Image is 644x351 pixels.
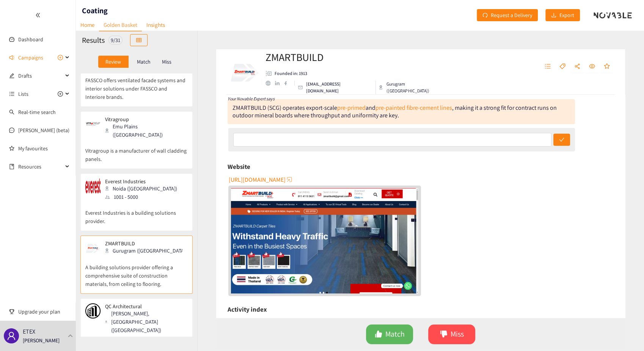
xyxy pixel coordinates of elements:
[231,188,418,293] img: Snapshot of the Company's website
[9,164,14,169] span: book
[105,303,182,309] p: QC Architectural
[85,69,188,101] p: FASSCO offers ventilated facade systems and interior solutions under FASSCO and Interiore brands.
[551,12,556,19] span: download
[491,11,532,19] span: Request a Delivery
[366,324,413,344] button: likeMatch
[105,116,182,122] p: Vitragroup
[105,193,182,201] div: 1001 - 5000
[600,61,614,73] button: star
[162,59,171,65] p: Miss
[85,201,188,225] p: Everest Industries is a building solutions provider.
[105,184,182,193] div: Noida ([GEOGRAPHIC_DATA])
[18,159,63,174] span: Resources
[306,81,372,94] p: [EMAIL_ADDRESS][DOMAIN_NAME]
[570,61,584,73] button: share-alt
[58,91,63,97] span: plus-circle
[545,9,580,21] button: downloadExport
[553,134,570,146] button: check
[105,122,187,139] div: Emu Plains ([GEOGRAPHIC_DATA])
[385,328,405,340] span: Match
[228,96,275,101] i: Your Novable Expert says
[99,19,142,31] a: Golden Basket
[275,70,307,77] p: Founded in: 1913
[82,5,108,16] h1: Coating
[229,175,286,184] span: [URL][DOMAIN_NAME]
[23,336,60,345] p: [PERSON_NAME]
[58,55,63,60] span: plus-circle
[228,161,250,172] h6: Website
[556,61,569,73] button: tag
[545,63,551,70] span: unordered-list
[18,304,70,319] span: Upgrade your plan
[265,70,307,77] li: Founded in year
[520,269,644,351] iframe: Chat Widget
[108,36,123,45] div: 9 / 31
[35,12,41,18] span: double-left
[137,59,151,65] p: Match
[9,309,14,314] span: trophy
[559,11,574,19] span: Export
[85,116,101,131] img: Snapshot of the company's website
[9,55,14,60] span: sound
[265,50,448,65] h2: ZMARTBUILD
[231,188,418,293] a: website
[232,104,557,119] div: ZMARTBUILD (SCG) operates export-scale and , making it a strong fit for contract runs on outdoor ...
[9,91,14,97] span: unordered-list
[23,327,35,336] p: ETEX
[18,86,28,101] span: Lists
[585,61,599,73] button: eye
[18,109,56,115] a: Real-time search
[136,37,141,44] span: table
[265,81,275,86] a: website
[18,127,69,134] a: [PERSON_NAME] (beta)
[440,330,448,339] span: dislike
[379,81,448,94] div: Gurugram ([GEOGRAPHIC_DATA])
[85,303,101,318] img: Snapshot of the company's website
[477,9,538,21] button: redoRequest a Delivery
[142,19,170,31] a: Insights
[541,61,554,73] button: unordered-list
[520,269,644,351] div: Widget de chat
[559,137,564,143] span: check
[604,63,610,70] span: star
[130,34,148,46] button: table
[105,246,187,255] div: Gurugram ([GEOGRAPHIC_DATA])
[85,256,188,288] p: A building solutions provider offering a comprehensive suite of construction materials, from ceil...
[229,57,260,87] img: Company Logo
[18,141,70,156] a: My favourites
[7,331,16,340] span: user
[428,324,475,344] button: dislikeMiss
[85,178,101,193] img: Snapshot of the company's website
[375,330,382,339] span: like
[284,81,291,85] a: facebook
[76,19,99,31] a: Home
[18,36,43,43] a: Dashboard
[229,173,293,186] button: [URL][DOMAIN_NAME]
[559,63,565,70] span: tag
[105,178,177,184] p: Everest Industries
[105,59,121,65] p: Review
[482,12,488,19] span: redo
[105,240,182,246] p: ZMARTBUILD
[228,316,614,326] div: We didn't capture enough signals to display the Activity Index.
[451,328,464,340] span: Miss
[275,81,284,86] a: linkedin
[375,104,452,112] a: pre-painted fibre-cement lines
[18,50,43,65] span: Campaigns
[574,63,580,70] span: share-alt
[589,63,595,70] span: eye
[85,240,101,256] img: Snapshot of the company's website
[228,304,267,315] h6: Activity index
[105,309,187,334] div: [PERSON_NAME], [GEOGRAPHIC_DATA] ([GEOGRAPHIC_DATA])
[337,104,366,112] a: pre-primed
[85,139,188,163] p: Vitragroup is a manufacturer of wall cladding panels.
[18,68,63,83] span: Drafts
[9,73,14,78] span: edit
[82,35,105,45] h2: Results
